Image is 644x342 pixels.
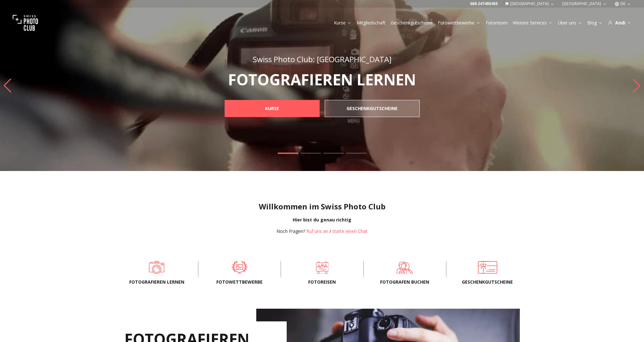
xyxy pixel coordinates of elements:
div: Andi [608,20,631,26]
span: Fotoreisen [291,279,353,285]
button: Geschenkgutscheine [388,18,435,27]
span: FOTOGRAFEN BUCHEN [374,279,436,285]
span: Fotowettbewerbe [208,279,271,285]
p: FOTOGRAFIEREN LERNEN [211,72,434,87]
a: Über uns [558,20,582,26]
button: Über uns [555,18,585,27]
a: Fotowettbewerbe [438,20,481,26]
button: starte einen Chat [332,228,367,234]
button: Weitere Services [510,18,555,27]
button: Kurse [331,18,354,27]
span: Fotografieren lernen [126,279,188,285]
a: Ruf uns an [306,228,328,234]
div: / [277,228,367,234]
button: Mitgliedschaft [354,18,388,27]
b: GESCHENKGUTSCHEINE [347,105,398,112]
div: Hier bist du genau richtig [5,217,639,223]
h1: Willkommen im Swiss Photo Club [5,201,639,212]
a: FOTOGRAFEN BUCHEN [374,261,436,274]
button: Fotoreisen [483,18,510,27]
a: Fotografieren lernen [126,261,188,274]
a: Fotoreisen [486,20,508,26]
button: Blog [585,18,605,27]
a: KURSE [225,100,320,117]
a: 069 247495455 [470,1,498,6]
a: Mitgliedschaft [357,20,386,26]
a: Kurse [334,20,352,26]
span: Noch Fragen? [277,228,305,234]
a: Geschenkgutscheine [456,261,519,274]
b: KURSE [265,105,279,112]
span: Swiss Photo Club: [GEOGRAPHIC_DATA] [253,54,392,64]
a: Weitere Services [513,20,553,26]
a: Fotoreisen [291,261,353,274]
a: Fotowettbewerbe [208,261,271,274]
img: Swiss photo club [13,10,38,36]
a: GESCHENKGUTSCHEINE [325,100,420,117]
span: Geschenkgutscheine [456,279,519,285]
a: Blog [587,20,603,26]
button: Fotowettbewerbe [435,18,483,27]
a: Geschenkgutscheine [391,20,433,26]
